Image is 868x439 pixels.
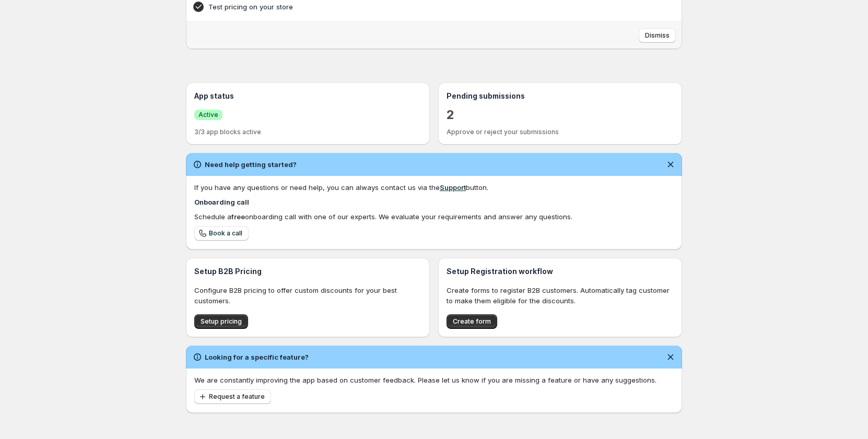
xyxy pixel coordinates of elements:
[440,183,466,192] a: Support
[447,91,674,101] h3: Pending submissions
[194,375,674,385] p: We are constantly improving the app based on customer feedback. Please let us know if you are mis...
[194,197,674,207] h4: Onboarding call
[663,350,678,364] button: Dismiss notification
[209,229,242,238] span: Book a call
[205,352,309,362] h2: Looking for a specific feature?
[194,226,249,241] a: Book a call
[194,314,248,329] button: Setup pricing
[194,389,271,404] button: Request a feature
[194,182,674,193] div: If you have any questions or need help, you can always contact us via the button.
[194,91,421,101] h3: App status
[194,128,421,136] p: 3/3 app blocks active
[194,266,421,277] h3: Setup B2B Pricing
[447,285,674,306] p: Create forms to register B2B customers. Automatically tag customer to make them eligible for the ...
[198,111,218,119] span: Active
[208,2,627,12] h4: Test pricing on your store
[447,314,497,329] button: Create form
[645,31,670,40] span: Dismiss
[447,106,454,123] a: 2
[231,212,245,221] b: free
[194,109,222,120] a: SuccessActive
[447,128,674,136] p: Approve or reject your submissions
[194,211,674,222] div: Schedule a onboarding call with one of our experts. We evaluate your requirements and answer any ...
[639,28,676,43] button: Dismiss
[194,285,421,306] p: Configure B2B pricing to offer custom discounts for your best customers.
[663,157,678,172] button: Dismiss notification
[201,317,242,326] span: Setup pricing
[209,393,265,401] span: Request a feature
[205,159,297,170] h2: Need help getting started?
[453,317,491,326] span: Create form
[447,266,674,277] h3: Setup Registration workflow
